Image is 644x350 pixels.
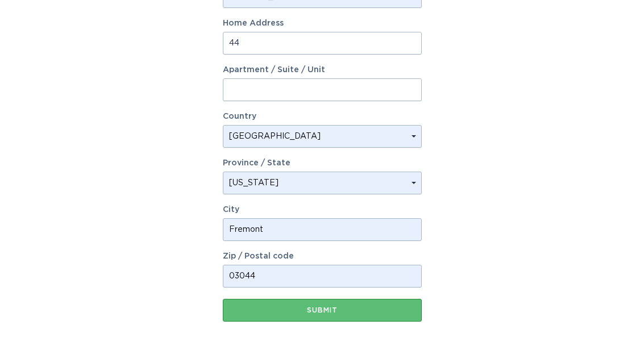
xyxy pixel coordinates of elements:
label: Province / State [223,159,290,167]
button: Submit [223,299,422,322]
label: Country [223,113,256,120]
div: Submit [228,307,416,314]
label: City [223,206,422,214]
label: Zip / Postal code [223,252,422,260]
label: Apartment / Suite / Unit [223,66,422,74]
label: Home Address [223,19,422,27]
